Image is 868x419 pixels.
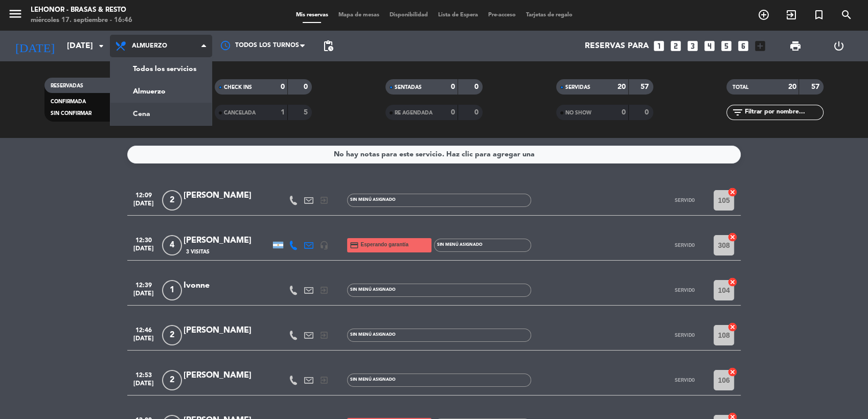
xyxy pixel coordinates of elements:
[110,103,212,125] a: Cena
[727,187,738,197] i: cancel
[281,83,285,90] strong: 0
[184,279,270,292] div: Ivonne
[384,12,433,18] span: Disponibilidad
[659,370,710,390] button: SERVIDO
[131,245,156,257] span: [DATE]
[811,83,821,90] strong: 57
[184,324,270,337] div: [PERSON_NAME]
[319,376,329,385] i: exit_to_app
[322,40,334,52] span: pending_actions
[437,243,483,247] span: Sin menú asignado
[131,380,156,392] span: [DATE]
[727,277,738,287] i: cancel
[785,9,797,21] i: exit_to_app
[350,378,396,382] span: Sin menú asignado
[675,242,695,248] span: SERVIDO
[833,40,845,52] i: power_settings_new
[565,85,590,90] span: SERVIDAS
[8,6,23,25] button: menu
[319,331,329,340] i: exit_to_app
[451,109,455,116] strong: 0
[675,287,695,293] span: SERVIDO
[675,332,695,338] span: SERVIDO
[732,106,744,119] i: filter_list
[350,288,396,292] span: Sin menú asignado
[8,6,23,21] i: menu
[51,83,83,88] span: RESERVADAS
[184,189,270,202] div: [PERSON_NAME]
[659,235,710,255] button: SERVIDO
[162,235,182,255] span: 4
[131,368,156,380] span: 12:53
[304,109,310,116] strong: 5
[641,83,651,90] strong: 57
[675,197,695,203] span: SERVIDO
[184,234,270,247] div: [PERSON_NAME]
[395,85,422,90] span: SENTADAS
[727,232,738,242] i: cancel
[319,286,329,295] i: exit_to_app
[451,83,455,90] strong: 0
[686,39,699,53] i: looks_3
[395,110,432,115] span: RE AGENDADA
[132,42,167,50] span: Almuerzo
[131,278,156,290] span: 12:39
[334,149,535,160] div: No hay notas para este servicio. Haz clic para agregar una
[840,9,853,21] i: search
[281,109,285,116] strong: 1
[31,5,132,15] div: Lehonor - Brasas & Resto
[162,190,182,211] span: 2
[131,189,156,200] span: 12:09
[184,369,270,382] div: [PERSON_NAME]
[703,39,716,53] i: looks_4
[291,12,333,18] span: Mis reservas
[333,12,384,18] span: Mapa de mesas
[789,40,802,52] span: print
[224,110,256,115] span: CANCELADA
[8,35,62,57] i: [DATE]
[110,80,212,103] a: Almuerzo
[350,241,359,250] i: credit_card
[669,39,682,53] i: looks_two
[474,83,480,90] strong: 0
[521,12,578,18] span: Tarjetas de regalo
[131,290,156,302] span: [DATE]
[720,39,733,53] i: looks_5
[659,325,710,345] button: SERVIDO
[675,377,695,383] span: SERVIDO
[744,107,823,118] input: Filtrar por nombre...
[51,99,86,104] span: CONFIRMADA
[162,280,182,300] span: 1
[131,323,156,335] span: 12:46
[659,190,710,211] button: SERVIDO
[319,241,329,250] i: headset_mic
[110,58,212,80] a: Todos los servicios
[51,111,92,116] span: SIN CONFIRMAR
[758,9,770,21] i: add_circle_outline
[162,370,182,390] span: 2
[659,280,710,300] button: SERVIDO
[652,39,666,53] i: looks_one
[350,333,396,337] span: Sin menú asignado
[565,110,591,115] span: NO SHOW
[131,335,156,347] span: [DATE]
[304,83,310,90] strong: 0
[622,109,626,116] strong: 0
[788,83,796,90] strong: 20
[645,109,651,116] strong: 0
[131,234,156,245] span: 12:30
[585,41,649,51] span: Reservas para
[224,85,252,90] span: CHECK INS
[483,12,521,18] span: Pre-acceso
[361,241,408,249] span: Esperando garantía
[753,39,767,53] i: add_box
[727,322,738,332] i: cancel
[813,9,825,21] i: turned_in_not
[162,325,182,345] span: 2
[817,31,861,61] div: LOG OUT
[131,200,156,212] span: [DATE]
[31,15,132,26] div: miércoles 17. septiembre - 16:46
[350,198,396,202] span: Sin menú asignado
[95,40,107,52] i: arrow_drop_down
[737,39,750,53] i: looks_6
